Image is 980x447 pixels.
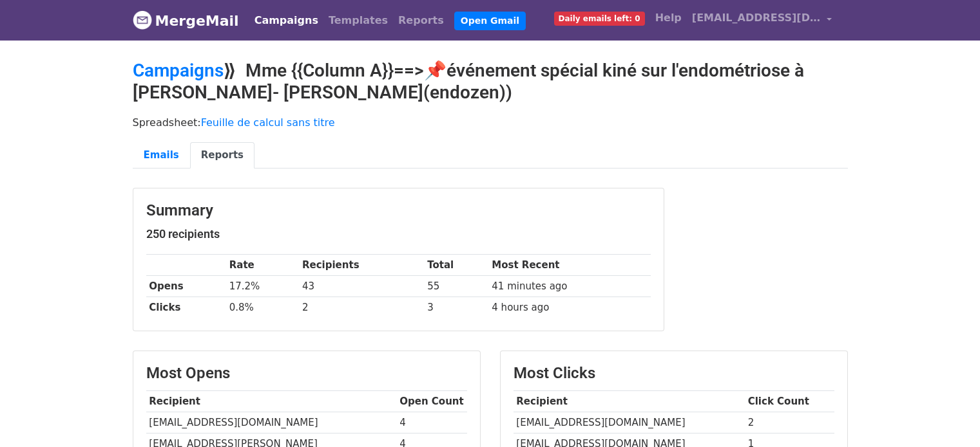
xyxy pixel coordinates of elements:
[687,5,838,35] a: [EMAIL_ADDRESS][DOMAIN_NAME]
[393,8,449,33] a: Reports
[424,297,488,318] td: 3
[299,297,424,318] td: 2
[226,276,299,297] td: 17.2%
[133,142,190,169] a: Emails
[133,7,239,34] a: MergeMail
[692,10,821,26] span: [EMAIL_ADDRESS][DOMAIN_NAME]
[146,412,397,433] td: [EMAIL_ADDRESS][DOMAIN_NAME]
[650,5,687,31] a: Help
[146,297,226,318] th: Clicks
[249,8,323,33] a: Campaigns
[424,255,488,276] th: Total
[190,142,255,169] a: Reports
[745,412,834,433] td: 2
[201,116,335,129] a: Feuille de calcul sans titre
[745,391,834,412] th: Click Count
[226,297,299,318] td: 0.8%
[397,412,467,433] td: 4
[514,364,834,383] h3: Most Clicks
[146,201,651,220] h3: Summary
[397,391,467,412] th: Open Count
[133,60,224,81] a: Campaigns
[323,8,393,33] a: Templates
[454,12,526,30] a: Open Gmail
[146,391,397,412] th: Recipient
[489,276,651,297] td: 41 minutes ago
[424,276,488,297] td: 55
[133,10,152,30] img: MergeMail logo
[146,364,467,383] h3: Most Opens
[146,227,651,241] h5: 250 recipients
[489,297,651,318] td: 4 hours ago
[299,276,424,297] td: 43
[916,385,980,447] div: Widget de chat
[133,116,848,129] p: Spreadsheet:
[226,255,299,276] th: Rate
[514,412,745,433] td: [EMAIL_ADDRESS][DOMAIN_NAME]
[489,255,651,276] th: Most Recent
[554,12,645,26] span: Daily emails left: 0
[146,276,226,297] th: Opens
[549,5,650,31] a: Daily emails left: 0
[133,60,848,103] h2: ⟫ Mme {{Column A}}==>📌événement spécial kiné sur l'endométriose à [PERSON_NAME]- [PERSON_NAME](en...
[514,391,745,412] th: Recipient
[916,385,980,447] iframe: Chat Widget
[299,255,424,276] th: Recipients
